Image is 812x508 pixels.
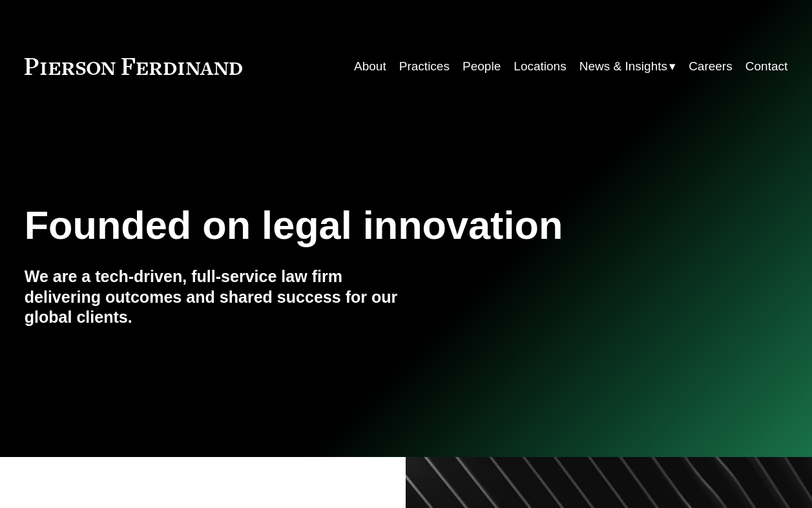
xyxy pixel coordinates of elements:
[463,54,501,79] a: People
[579,56,667,77] span: News & Insights
[25,203,661,248] h1: Founded on legal innovation
[399,54,450,79] a: Practices
[25,267,406,328] h4: We are a tech-driven, full-service law firm delivering outcomes and shared success for our global...
[579,54,676,79] a: folder dropdown
[745,54,787,79] a: Contact
[514,54,566,79] a: Locations
[354,54,386,79] a: About
[689,54,733,79] a: Careers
